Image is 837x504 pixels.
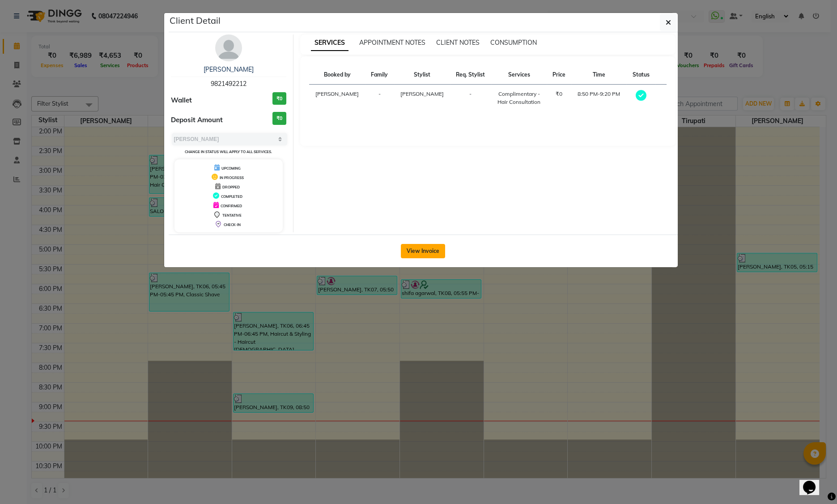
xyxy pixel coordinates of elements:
span: [PERSON_NAME] [400,90,444,97]
td: [PERSON_NAME] [309,85,365,112]
h5: Client Detail [170,14,221,27]
span: CONSUMPTION [490,38,537,47]
td: - [450,85,491,112]
span: DROPPED [222,185,240,189]
span: TENTATIVE [222,213,242,218]
td: - [365,85,394,112]
th: Price [547,65,571,85]
th: Stylist [394,65,450,85]
img: avatar [215,34,242,61]
th: Req. Stylist [450,65,491,85]
span: SERVICES [311,35,348,51]
th: Services [491,65,547,85]
h3: ₹0 [272,92,286,105]
div: Complimentary - Hair Consultation [497,90,541,106]
th: Status [626,65,655,85]
span: 9821492212 [211,80,246,88]
td: 8:50 PM-9:20 PM [571,85,626,112]
span: CONFIRMED [221,204,242,208]
span: UPCOMING [221,166,241,171]
a: [PERSON_NAME] [204,65,254,73]
span: Wallet [171,95,192,106]
div: ₹0 [552,90,566,98]
th: Booked by [309,65,365,85]
span: APPOINTMENT NOTES [359,38,425,47]
small: Change in status will apply to all services. [185,149,272,154]
button: View Invoice [401,244,445,258]
h3: ₹0 [272,112,286,125]
iframe: chat widget [799,468,828,495]
span: CHECK-IN [224,222,241,227]
th: Time [571,65,626,85]
span: IN PROGRESS [220,175,244,180]
th: Family [365,65,394,85]
span: COMPLETED [221,194,242,199]
span: CLIENT NOTES [436,38,480,47]
span: Deposit Amount [171,115,223,125]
